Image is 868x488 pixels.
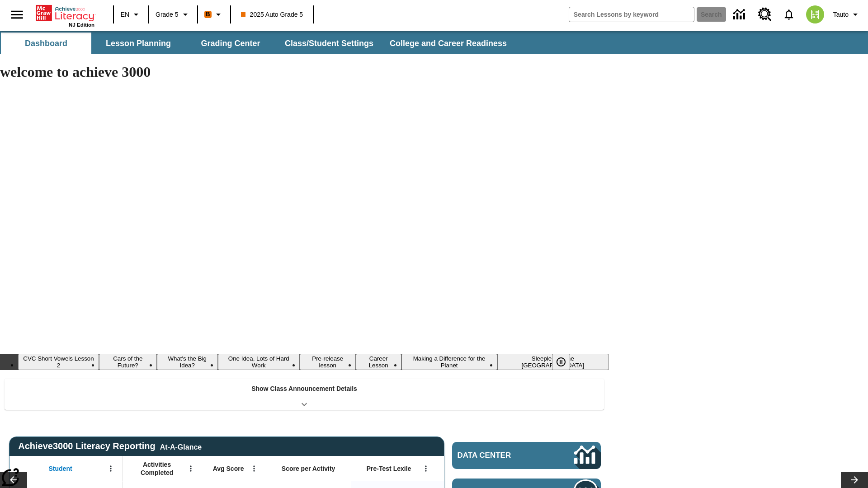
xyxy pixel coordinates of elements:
a: Resource Center, Will open in new tab [753,2,777,27]
p: Show Class Announcement Details [251,384,357,394]
button: Dashboard [1,33,91,54]
button: Open Menu [419,462,433,475]
span: EN [121,10,129,19]
button: Open Menu [247,462,261,475]
span: Student [49,465,72,473]
span: Tauto [833,10,849,19]
a: Data Center [728,2,753,27]
span: Activities Completed [127,460,187,477]
button: Open Menu [184,462,198,475]
button: Class/Student Settings [278,33,381,54]
div: At-A-Glance [160,441,202,451]
button: Slide 8 Sleepless in the Animal Kingdom [497,354,609,370]
span: Pre-Test Lexile [367,465,411,473]
a: Home [36,4,94,22]
a: Data Center [452,442,601,469]
span: Grade 5 [156,10,179,19]
button: Profile/Settings [830,6,864,23]
span: Avg Score [213,465,244,473]
span: Achieve3000 Literacy Reporting [18,441,202,451]
button: Language: EN, Select a language [117,6,146,23]
div: Home [36,3,94,28]
img: avatar image [806,5,824,23]
button: Select a new avatar [801,3,830,26]
input: search field [569,7,694,22]
button: Lesson carousel, Next [841,472,868,488]
span: Score per Activity [282,465,335,473]
button: Slide 4 One Idea, Lots of Hard Work [218,354,300,370]
button: Slide 2 Cars of the Future? [99,354,157,370]
button: Grading Center [185,33,276,54]
button: Pause [552,354,570,370]
button: Slide 5 Pre-release lesson [300,354,356,370]
button: Open Menu [104,462,118,475]
span: B [206,9,210,20]
button: Slide 6 Career Lesson [356,354,401,370]
button: Slide 3 What's the Big Idea? [157,354,218,370]
span: Data Center [458,451,543,460]
button: Lesson Planning [93,33,184,54]
button: Slide 1 CVC Short Vowels Lesson 2 [18,354,99,370]
button: Boost Class color is orange. Change class color [201,6,227,23]
button: Open side menu [4,1,30,28]
div: Pause [552,354,579,370]
button: Slide 7 Making a Difference for the Planet [401,354,497,370]
button: College and Career Readiness [382,33,514,54]
button: Grade: Grade 5, Select a grade [152,6,194,23]
span: 2025 Auto Grade 5 [241,10,303,19]
div: Show Class Announcement Details [5,379,604,410]
a: Notifications [777,3,801,26]
span: NJ Edition [69,22,94,28]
